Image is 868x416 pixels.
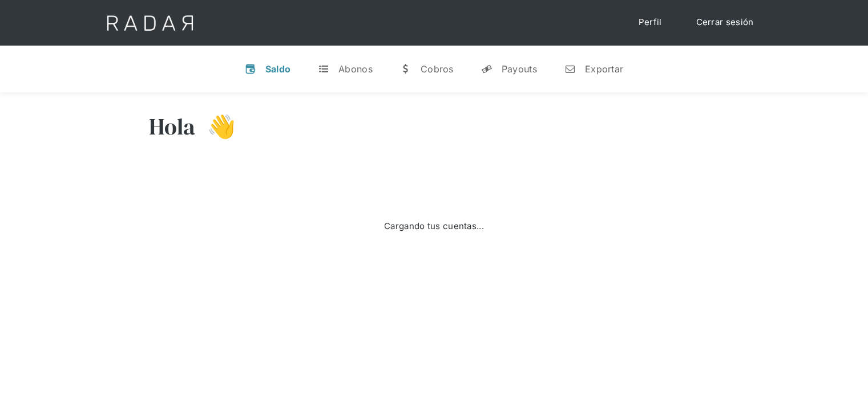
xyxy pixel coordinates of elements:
h3: 👋 [196,112,236,141]
div: Cargando tus cuentas... [384,220,484,233]
h3: Hola [149,112,196,141]
div: w [400,63,411,75]
div: Payouts [502,63,537,75]
div: n [564,63,576,75]
a: Cerrar sesión [685,11,765,34]
div: Abonos [338,63,373,75]
div: Cobros [421,63,454,75]
div: y [481,63,492,75]
div: v [245,63,256,75]
div: t [318,63,329,75]
div: Saldo [265,63,291,75]
div: Exportar [585,63,623,75]
a: Perfil [627,11,673,34]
